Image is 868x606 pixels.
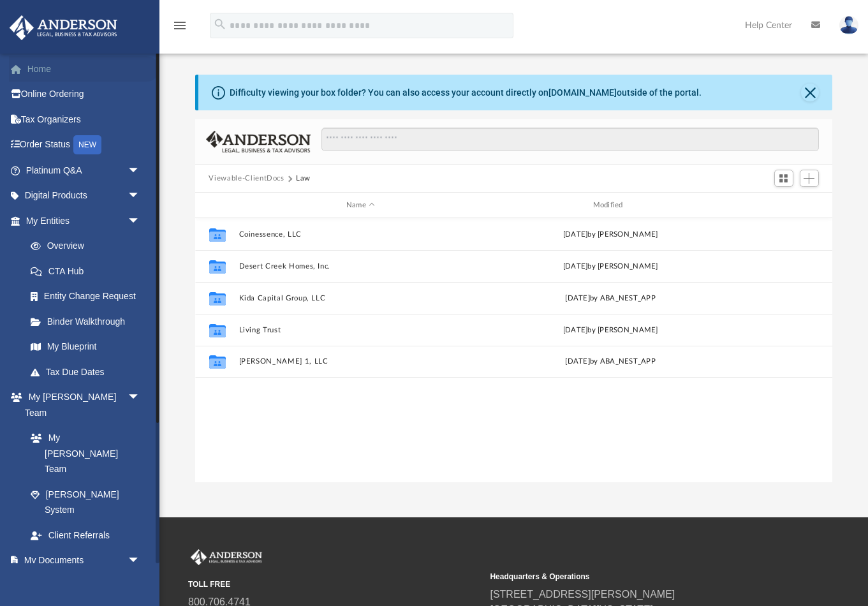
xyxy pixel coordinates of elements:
a: [PERSON_NAME] System [18,482,153,522]
div: [DATE] by [PERSON_NAME] [488,229,732,240]
img: User Pic [839,16,858,34]
small: Headquarters & Operations [490,571,783,582]
div: Name [238,200,482,211]
div: grid [195,218,833,483]
a: My Documentsarrow_drop_down [9,548,153,573]
a: Overview [18,233,159,259]
img: Anderson Advisors Platinum Portal [6,15,121,40]
div: id [738,200,827,211]
a: Platinum Q&Aarrow_drop_down [9,158,159,183]
a: Home [9,56,159,82]
span: arrow_drop_down [128,158,153,184]
img: Anderson Advisors Platinum Portal [188,549,265,566]
span: arrow_drop_down [128,208,153,234]
small: TOLL FREE [188,579,481,590]
a: Binder Walkthrough [18,309,159,334]
i: menu [172,18,188,33]
a: menu [172,24,188,33]
button: Close [801,84,819,101]
a: My [PERSON_NAME] Team [18,425,147,482]
a: CTA Hub [18,258,159,284]
a: My Blueprint [18,334,153,360]
button: Living Trust [239,326,483,334]
input: Search files and folders [321,128,818,152]
i: search [213,17,227,31]
a: My [PERSON_NAME] Teamarrow_drop_down [9,385,153,425]
div: [DATE] by [PERSON_NAME] [488,325,732,336]
div: id [200,200,232,211]
a: Tax Due Dates [18,359,159,385]
button: Coinessence, LLC [239,230,483,239]
button: Add [800,170,819,188]
a: Entity Change Request [18,284,159,309]
div: [DATE] by ABA_NEST_APP [488,356,732,367]
button: Viewable-ClientDocs [209,173,284,184]
a: Tax Organizers [9,107,159,132]
a: Digital Productsarrow_drop_down [9,183,159,209]
div: Difficulty viewing your box folder? You can also access your account directly on outside of the p... [230,86,702,100]
a: [DOMAIN_NAME] [548,87,617,98]
a: Order StatusNEW [9,132,159,158]
button: Law [296,173,311,184]
a: [STREET_ADDRESS][PERSON_NAME] [490,589,675,600]
div: Modified [488,200,732,211]
div: NEW [73,135,101,154]
span: arrow_drop_down [128,183,153,209]
button: [PERSON_NAME] 1, LLC [239,357,483,366]
div: [DATE] by ABA_NEST_APP [488,293,732,304]
a: Client Referrals [18,522,153,548]
span: arrow_drop_down [128,385,153,411]
button: Switch to Grid View [774,170,793,188]
button: Desert Creek Homes, Inc. [239,262,483,270]
a: Online Ordering [9,82,159,107]
a: My Entitiesarrow_drop_down [9,208,159,233]
button: Kida Capital Group, LLC [239,294,483,302]
span: arrow_drop_down [128,548,153,574]
div: [DATE] by [PERSON_NAME] [488,261,732,272]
